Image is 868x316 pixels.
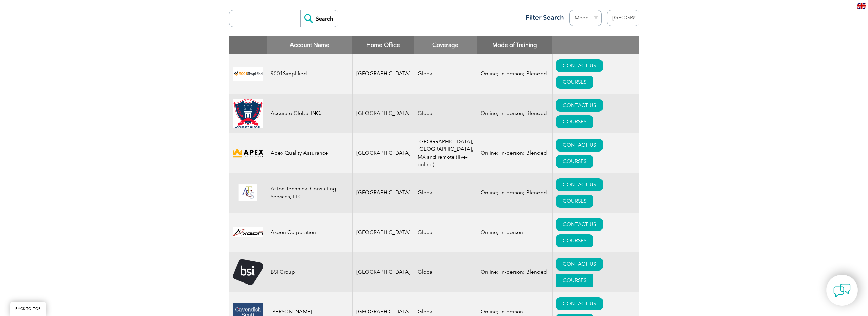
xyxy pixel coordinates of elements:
a: BACK TO TOP [10,302,46,316]
th: Account Name: activate to sort column descending [267,36,352,54]
img: cdfe6d45-392f-f011-8c4d-000d3ad1ee32-logo.png [233,147,263,159]
img: 28820fe6-db04-ea11-a811-000d3a793f32-logo.jpg [233,227,263,238]
td: [GEOGRAPHIC_DATA] [352,94,414,133]
th: Mode of Training: activate to sort column ascending [477,36,552,54]
td: Axeon Corporation [267,213,352,252]
td: Global [414,94,477,133]
td: Global [414,54,477,94]
td: [GEOGRAPHIC_DATA] [352,173,414,213]
a: CONTACT US [556,258,603,271]
a: COURSES [556,155,593,168]
a: CONTACT US [556,99,603,112]
td: Online; In-person; Blended [477,133,552,173]
a: CONTACT US [556,297,603,310]
td: [GEOGRAPHIC_DATA] [352,133,414,173]
td: Accurate Global INC. [267,94,352,133]
img: contact-chat.png [833,282,851,299]
h3: Filter Search [521,13,564,22]
a: COURSES [556,274,593,287]
td: Aston Technical Consulting Services, LLC [267,173,352,213]
a: CONTACT US [556,59,603,72]
input: Search [300,10,338,27]
th: Coverage: activate to sort column ascending [414,36,477,54]
td: Global [414,213,477,252]
img: en [857,3,866,9]
a: COURSES [556,234,593,247]
td: Online; In-person; Blended [477,94,552,133]
a: COURSES [556,76,593,89]
td: [GEOGRAPHIC_DATA], [GEOGRAPHIC_DATA], MX and remote (live-online) [414,133,477,173]
td: BSI Group [267,252,352,292]
td: Global [414,173,477,213]
th: Home Office: activate to sort column ascending [352,36,414,54]
td: [GEOGRAPHIC_DATA] [352,252,414,292]
a: CONTACT US [556,139,603,152]
td: Apex Quality Assurance [267,133,352,173]
a: CONTACT US [556,218,603,231]
th: : activate to sort column ascending [552,36,639,54]
img: a034a1f6-3919-f011-998a-0022489685a1-logo.png [233,99,263,128]
td: 9001Simplified [267,54,352,94]
img: 37c9c059-616f-eb11-a812-002248153038-logo.png [233,67,263,81]
td: Online; In-person; Blended [477,54,552,94]
td: Global [414,252,477,292]
td: [GEOGRAPHIC_DATA] [352,54,414,94]
td: Online; In-person [477,213,552,252]
img: 5f72c78c-dabc-ea11-a814-000d3a79823d-logo.png [233,259,263,285]
a: COURSES [556,115,593,128]
a: CONTACT US [556,178,603,191]
td: Online; In-person; Blended [477,252,552,292]
a: COURSES [556,195,593,208]
img: ce24547b-a6e0-e911-a812-000d3a795b83-logo.png [233,184,263,201]
td: Online; In-person; Blended [477,173,552,213]
td: [GEOGRAPHIC_DATA] [352,213,414,252]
